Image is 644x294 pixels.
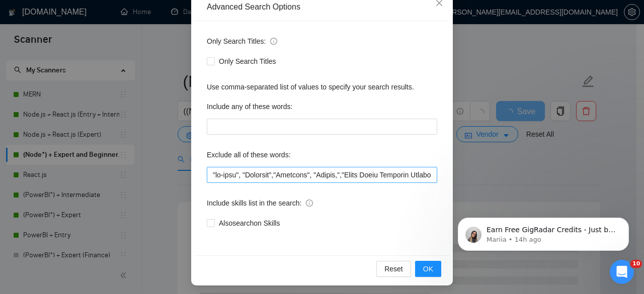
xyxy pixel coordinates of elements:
span: info-circle [270,38,277,45]
span: Include skills list in the search: [207,198,313,209]
span: Only Search Titles [215,56,280,67]
iframe: Intercom notifications message [443,197,644,267]
span: OK [423,263,433,274]
span: Reset [384,263,403,274]
span: info-circle [306,200,313,207]
div: Advanced Search Options [207,2,437,13]
div: Use comma-separated list of values to specify your search results. [207,81,437,92]
label: Exclude all of these words: [207,147,291,163]
span: Also search on Skills [215,218,284,229]
button: Reset [376,261,411,277]
label: Include any of these words: [207,99,292,115]
iframe: Intercom live chat [610,260,634,284]
button: OK [415,261,441,277]
span: 10 [630,260,642,268]
span: Only Search Titles: [207,36,277,47]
